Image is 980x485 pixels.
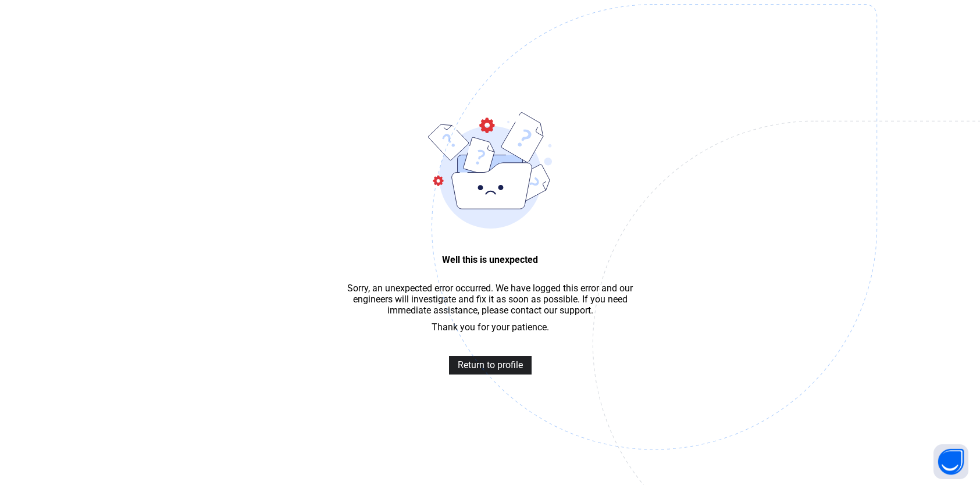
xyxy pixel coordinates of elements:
[458,359,523,370] span: Return to profile
[343,254,637,265] span: Well this is unexpected
[343,283,637,316] span: Sorry, an unexpected error occurred. We have logged this error and our engineers will investigate...
[428,112,552,229] img: error-bound.9d27ae2af7d8ffd69f21ced9f822e0fd.svg
[933,444,968,479] button: Open asap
